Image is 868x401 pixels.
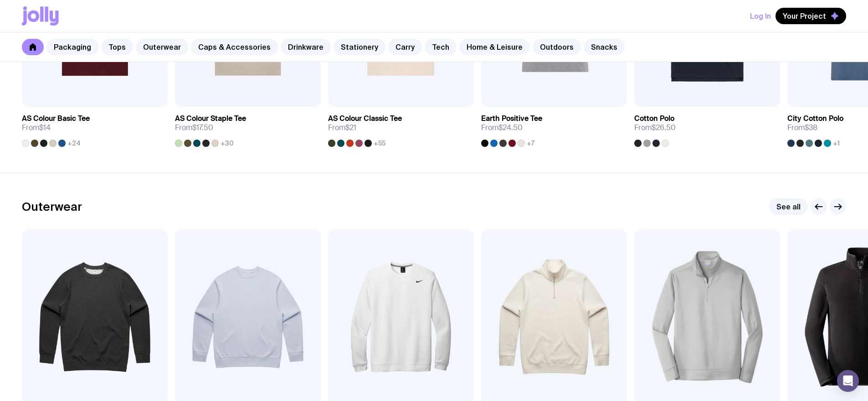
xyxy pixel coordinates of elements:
[750,8,771,24] button: Log In
[584,39,625,55] a: Snacks
[769,198,808,215] a: See all
[281,39,331,55] a: Drinkware
[39,123,51,132] span: $14
[837,370,859,392] div: Open Intercom Messenger
[345,123,356,132] span: $21
[374,140,385,147] span: +55
[22,200,82,214] h2: Outerwear
[191,39,278,55] a: Caps & Accessories
[634,114,674,123] h3: Cotton Polo
[192,123,213,132] span: $17.50
[787,114,843,123] h3: City Cotton Polo
[136,39,188,55] a: Outerwear
[481,107,627,147] a: Earth Positive TeeFrom$24.50+7
[328,123,356,132] span: From
[634,123,676,132] span: From
[527,140,534,147] span: +7
[22,114,90,123] h3: AS Colour Basic Tee
[805,123,817,132] span: $38
[776,8,846,24] button: Your Project
[634,107,780,147] a: Cotton PoloFrom$26.50
[787,123,817,132] span: From
[22,123,51,132] span: From
[67,140,81,147] span: +24
[652,123,676,132] span: $26.50
[481,114,542,123] h3: Earth Positive Tee
[328,114,402,123] h3: AS Colour Classic Tee
[481,123,523,132] span: From
[498,123,523,132] span: $24.50
[328,107,474,147] a: AS Colour Classic TeeFrom$21+55
[533,39,581,55] a: Outdoors
[101,39,133,55] a: Tops
[833,140,840,147] span: +1
[425,39,457,55] a: Tech
[221,140,234,147] span: +30
[175,123,213,132] span: From
[46,39,98,55] a: Packaging
[334,39,385,55] a: Stationery
[459,39,530,55] a: Home & Leisure
[783,11,826,21] span: Your Project
[22,107,168,147] a: AS Colour Basic TeeFrom$14+24
[175,114,246,123] h3: AS Colour Staple Tee
[175,107,321,147] a: AS Colour Staple TeeFrom$17.50+30
[388,39,422,55] a: Carry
